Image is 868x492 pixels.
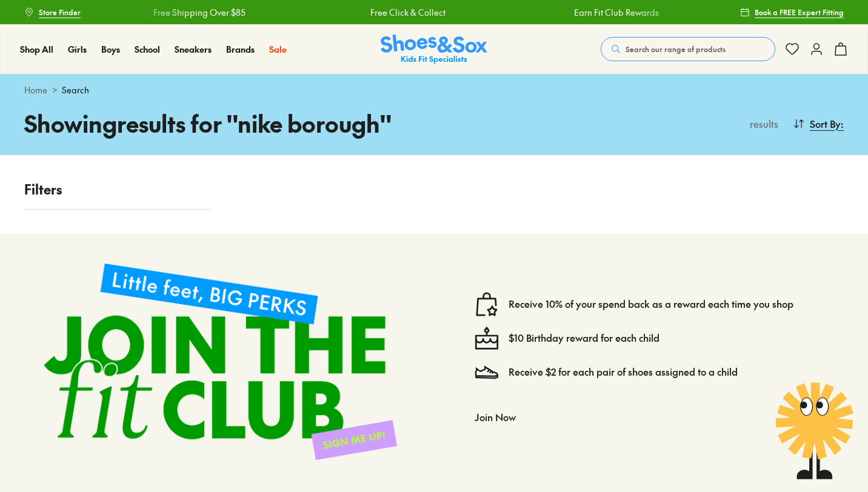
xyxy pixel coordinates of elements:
[755,7,844,18] span: Book a FREE Expert Fitting
[226,43,255,56] a: Brands
[841,116,844,131] span: :
[24,1,81,23] a: Store Finder
[601,37,775,61] button: Search our range of products
[226,43,255,55] span: Brands
[475,292,499,316] img: vector1.svg
[370,6,445,19] a: Free Click & Collect
[475,360,499,384] img: Vector_3098.svg
[135,43,160,56] a: School
[24,84,844,96] div: >
[509,365,738,379] a: Receive $2 for each pair of shoes assigned to a child
[269,43,287,56] a: Sale
[810,116,841,131] span: Sort By
[24,106,434,141] h1: Showing results for " nike borough "
[793,110,844,137] button: Sort By:
[20,43,53,56] a: Shop All
[573,6,658,19] a: Earn Fit Club Rewards
[509,331,659,345] a: $10 Birthday reward for each child
[381,35,487,64] a: Shoes & Sox
[24,179,211,199] p: Filters
[269,43,287,55] span: Sale
[475,404,516,430] button: Join Now
[745,116,778,131] p: results
[101,43,120,55] span: Boys
[509,298,793,311] a: Receive 10% of your spend back as a reward each time you shop
[175,43,212,55] span: Sneakers
[153,6,245,19] a: Free Shipping Over $85
[68,43,87,55] span: Girls
[175,43,212,56] a: Sneakers
[381,35,487,64] img: SNS_Logo_Responsive.svg
[475,326,499,350] img: cake--candle-birthday-event-special-sweet-cake-bake.svg
[68,43,87,56] a: Girls
[740,1,844,23] a: Book a FREE Expert Fitting
[39,7,81,18] span: Store Finder
[62,84,89,96] span: Search
[24,244,416,479] img: sign-up-footer.png
[20,43,53,55] span: Shop All
[101,43,120,56] a: Boys
[135,43,160,55] span: School
[626,44,726,55] span: Search our range of products
[24,84,47,96] a: Home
